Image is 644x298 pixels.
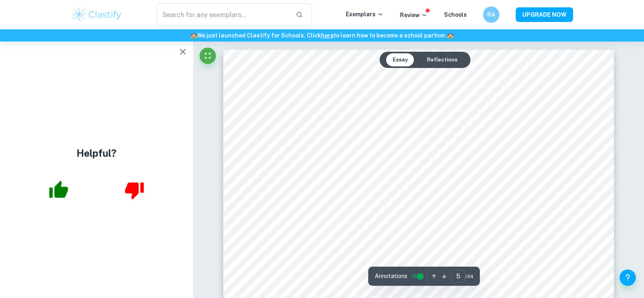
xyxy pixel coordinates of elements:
a: Schools [444,11,467,18]
button: Reflections [420,53,464,66]
p: Exemplars [346,10,384,19]
h6: RA [486,10,496,19]
p: Review [400,11,428,20]
span: Annotations [375,272,407,280]
h6: We just launched Clastify for Schools. Click to learn how to become a school partner. [2,31,642,40]
span: / 34 [465,273,473,280]
button: RA [483,7,499,23]
a: here [321,32,334,39]
button: Fullscreen [200,48,216,64]
button: Help and Feedback [620,270,636,286]
h4: Helpful? [77,146,116,160]
input: Search for any exemplars... [156,3,290,26]
button: UPGRADE NOW [516,7,573,22]
button: Essay [386,53,414,66]
img: Clastify logo [71,7,123,23]
span: 🏫 [190,32,197,39]
span: 🏫 [447,32,454,39]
